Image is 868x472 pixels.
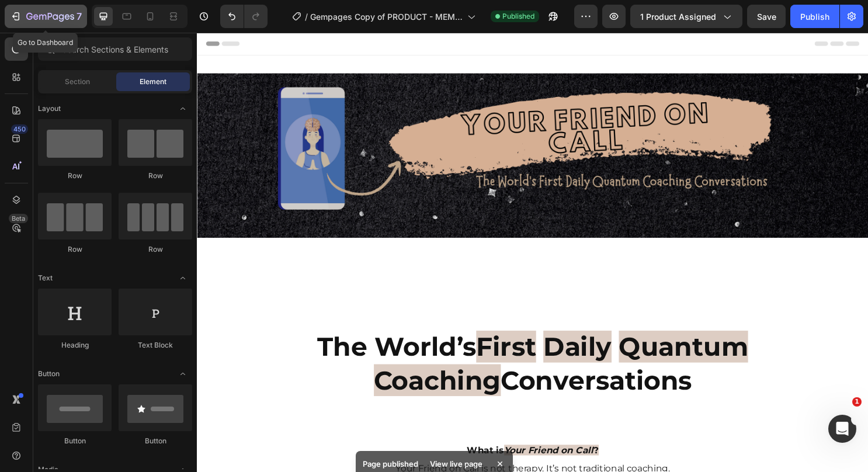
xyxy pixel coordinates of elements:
[757,12,776,22] span: Save
[291,311,354,345] strong: First
[363,458,418,470] p: Page published
[140,77,166,87] span: Element
[800,11,829,23] div: Publish
[38,244,112,255] div: Row
[630,5,742,28] button: 1 product assigned
[119,171,192,181] div: Row
[22,428,679,445] p: What is
[220,5,268,28] div: Undo/Redo
[173,365,192,383] span: Toggle open
[310,11,463,23] span: Gempages Copy of PRODUCT - MEMBERSHIP
[362,311,433,345] strong: Daily
[119,340,192,350] div: Text Block
[321,431,414,442] i: Your Friend on Call
[852,397,862,407] span: 1
[38,273,53,283] span: Text
[747,5,786,28] button: Save
[11,124,28,134] div: 450
[423,456,489,472] div: View live page
[317,346,517,380] strong: Conversations
[9,214,28,223] div: Beta
[22,447,679,464] p: Your Friend on Call is not therapy. It’s not traditional coaching.
[173,99,192,118] span: Toggle open
[502,11,534,22] span: Published
[38,103,61,114] span: Layout
[38,369,60,379] span: Button
[305,11,308,23] span: /
[38,171,112,181] div: Row
[173,269,192,287] span: Toggle open
[5,5,87,28] button: 7
[77,9,82,23] p: 7
[119,436,192,446] div: Button
[119,244,192,255] div: Row
[38,340,112,350] div: Heading
[790,5,839,28] button: Publish
[828,415,856,443] iframe: Intercom live chat
[321,431,419,442] span: ?
[38,37,192,61] input: Search Sections & Elements
[640,11,716,23] span: 1 product assigned
[197,33,868,472] iframe: Design area
[38,436,112,446] div: Button
[65,77,90,87] span: Section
